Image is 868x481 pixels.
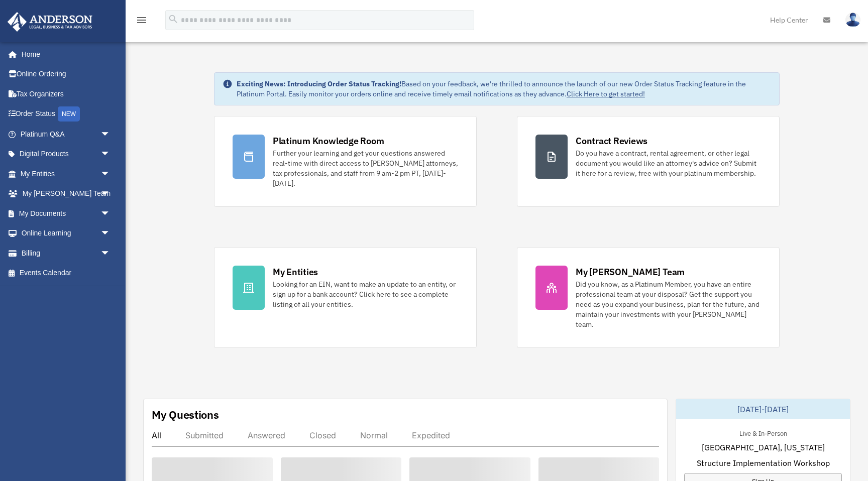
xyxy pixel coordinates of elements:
a: My Entitiesarrow_drop_down [7,164,126,184]
a: Events Calendar [7,263,126,283]
a: My [PERSON_NAME] Team Did you know, as a Platinum Member, you have an entire professional team at... [517,247,780,348]
span: arrow_drop_down [100,144,121,165]
a: Billingarrow_drop_down [7,243,126,263]
a: Tax Organizers [7,84,126,104]
a: My Documentsarrow_drop_down [7,203,126,223]
span: arrow_drop_down [100,243,121,264]
img: Anderson Advisors Platinum Portal [5,12,95,32]
strong: Exciting News: Introducing Order Status Tracking! [237,79,401,88]
a: Digital Productsarrow_drop_down [7,144,126,164]
div: Further your learning and get your questions answered real-time with direct access to [PERSON_NAM... [273,148,458,188]
span: arrow_drop_down [100,124,121,145]
div: Answered [248,430,285,440]
div: Based on your feedback, we're thrilled to announce the launch of our new Order Status Tracking fe... [237,79,771,99]
div: Did you know, as a Platinum Member, you have an entire professional team at your disposal? Get th... [576,279,761,329]
span: arrow_drop_down [100,164,121,184]
div: [DATE]-[DATE] [676,399,850,419]
a: My [PERSON_NAME] Teamarrow_drop_down [7,184,126,204]
div: My Entities [273,266,318,278]
div: Looking for an EIN, want to make an update to an entity, or sign up for a bank account? Click her... [273,279,458,309]
a: menu [136,18,148,26]
a: Contract Reviews Do you have a contract, rental agreement, or other legal document you would like... [517,116,780,207]
a: Online Ordering [7,64,126,84]
a: Home [7,44,121,64]
a: My Entities Looking for an EIN, want to make an update to an entity, or sign up for a bank accoun... [214,247,477,348]
span: arrow_drop_down [100,223,121,244]
i: search [168,14,179,25]
div: Do you have a contract, rental agreement, or other legal document you would like an attorney's ad... [576,148,761,178]
a: Online Learningarrow_drop_down [7,223,126,244]
div: Platinum Knowledge Room [273,135,384,147]
div: Submitted [185,430,224,440]
div: Closed [309,430,336,440]
div: Contract Reviews [576,135,647,147]
img: User Pic [845,13,860,27]
a: Order StatusNEW [7,104,126,125]
span: arrow_drop_down [100,184,121,204]
i: menu [136,14,148,26]
div: Expedited [412,430,450,440]
div: My Questions [152,407,219,422]
span: Structure Implementation Workshop [697,457,830,469]
span: [GEOGRAPHIC_DATA], [US_STATE] [702,441,825,453]
a: Platinum Knowledge Room Further your learning and get your questions answered real-time with dire... [214,116,477,207]
div: My [PERSON_NAME] Team [576,266,685,278]
span: arrow_drop_down [100,203,121,224]
div: Live & In-Person [731,427,795,438]
a: Platinum Q&Aarrow_drop_down [7,124,126,144]
div: Normal [360,430,388,440]
a: Click Here to get started! [567,89,645,98]
div: All [152,430,161,440]
div: NEW [58,106,80,122]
